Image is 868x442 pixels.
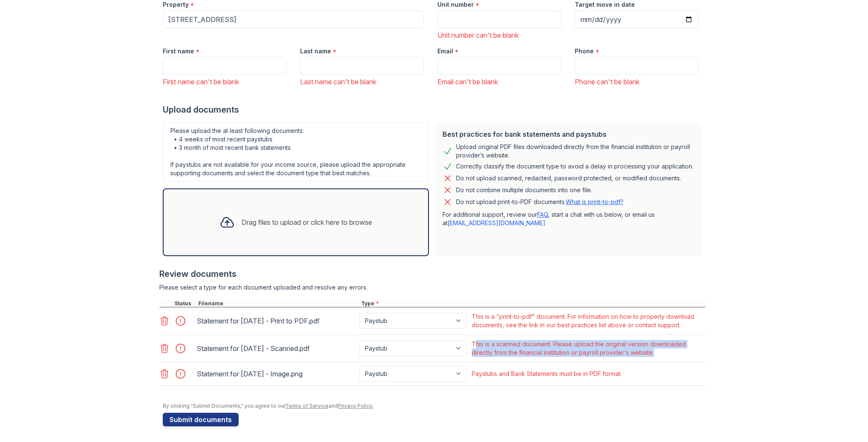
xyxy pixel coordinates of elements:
[448,219,545,227] a: [EMAIL_ADDRESS][DOMAIN_NAME]
[163,122,429,182] div: Please upload the at least following documents: • 4 weeks of most recent paystubs • 3 month of mo...
[537,211,548,218] a: FAQ
[300,47,331,55] label: Last name
[359,300,705,307] div: Type
[442,129,695,139] div: Best practices for bank statements and paystubs
[173,300,197,307] div: Status
[300,77,424,87] div: Last name can't be blank
[242,217,372,227] div: Drag files to upload or click here to browse
[456,143,695,160] div: Upload original PDF files downloaded directly from the financial institution or payroll provider’...
[437,0,474,9] label: Unit number
[442,210,695,227] p: For additional support, review our , start a chat with us below, or email us at
[456,198,623,206] p: Do not upload print-to-PDF documents.
[159,283,705,292] div: Please select a type for each document uploaded and resolve any errors.
[575,0,635,9] label: Target move in date
[197,367,356,381] div: Statement for [DATE] - Image.png
[163,77,287,87] div: First name can't be blank
[472,340,704,357] div: This is a scanned document. Please upload the original version downloaded directly from the finan...
[456,173,681,183] div: Do not upload scanned, redacted, password protected, or modified documents.
[472,370,622,378] div: Paystubs and Bank Statements must be in PDF format.
[163,104,705,116] div: Upload documents
[456,161,693,171] div: Correctly classify the document type to avoid a delay in processing your application.
[437,30,561,40] div: Unit number can't be blank
[338,403,373,409] a: Privacy Policy.
[163,47,194,55] label: First name
[575,77,698,87] div: Phone can't be blank
[575,47,594,55] label: Phone
[197,314,356,328] div: Statement for [DATE] - Print to PDF.pdf
[437,77,561,87] div: Email can't be blank
[456,185,592,195] div: Do not combine multiple documents into one file.
[437,47,453,55] label: Email
[163,413,239,426] button: Submit documents
[285,403,328,409] a: Terms of Service
[163,403,705,409] div: By clicking "Submit Documents," you agree to our and
[197,300,359,307] div: Filename
[159,268,705,280] div: Review documents
[472,312,704,329] div: This is a "print-to-pdf" document. For information on how to properly download documents, see the...
[566,198,623,205] a: What is print-to-pdf?
[163,0,189,9] label: Property
[197,342,356,355] div: Statement for [DATE] - Scanned.pdf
